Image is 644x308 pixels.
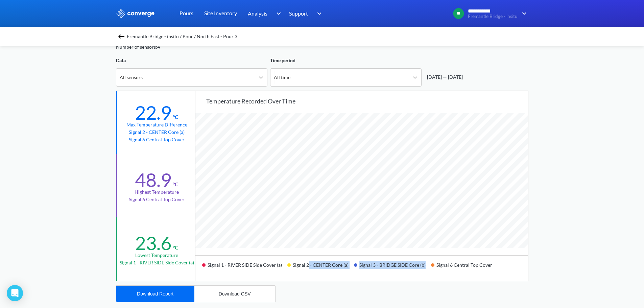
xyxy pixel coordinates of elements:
[135,232,171,255] div: 23.6
[120,74,143,81] div: All sensors
[120,259,194,266] p: Signal 1 - RIVER SIDE Side Cover (a)
[135,188,179,196] div: Highest temperature
[135,168,171,191] div: 48.9
[127,32,237,41] span: Fremantle Bridge - insitu / Pour / North East - Pour 3
[313,9,324,18] img: downArrow.svg
[248,9,267,18] span: Analysis
[137,291,173,297] div: Download Report
[117,32,125,41] img: backspace.svg
[116,9,155,18] img: logo_ewhite.svg
[424,73,463,81] div: [DATE] — [DATE]
[219,291,251,297] div: Download CSV
[272,9,283,18] img: downArrow.svg
[7,285,23,301] div: Open Intercom Messenger
[287,260,354,276] div: Signal 2 - CENTER Core (a)
[129,128,185,136] p: Signal 2 - CENTER Core (a)
[126,121,187,128] div: Max temperature difference
[129,196,185,203] p: Signal 6 Central Top Cover
[206,96,528,106] div: Temperature recorded over time
[116,286,194,302] button: Download Report
[135,101,171,124] div: 22.9
[116,43,160,51] div: Number of sensors: 4
[202,260,287,276] div: Signal 1 - RIVER SIDE Side Cover (a)
[274,74,290,81] div: All time
[289,9,308,18] span: Support
[270,57,422,64] div: Time period
[135,252,178,259] div: Lowest temperature
[431,260,498,276] div: Signal 6 Central Top Cover
[518,9,528,18] img: downArrow.svg
[129,136,185,143] p: Signal 6 Central Top Cover
[468,14,518,19] span: Fremantle Bridge - insitu
[194,286,275,302] button: Download CSV
[116,57,267,64] div: Data
[354,260,431,276] div: Signal 3 - BRIDGE SIDE Core (b)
